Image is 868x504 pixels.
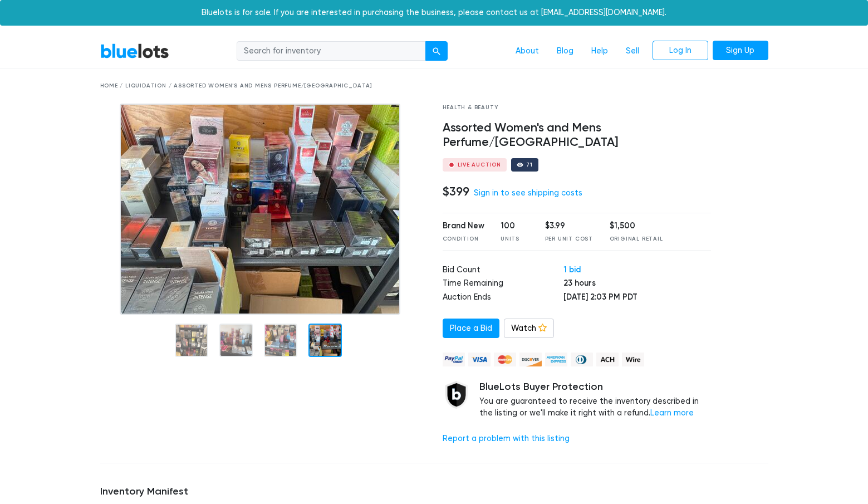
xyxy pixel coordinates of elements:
[548,41,582,62] a: Blog
[479,381,712,419] div: You are guaranteed to receive the inventory described in the listing or we'll make it right with ...
[545,220,593,232] div: $3.99
[100,82,768,90] div: Home / Liquidation / Assorted Women's and Mens Perfume/[GEOGRAPHIC_DATA]
[443,220,484,232] div: Brand New
[443,319,499,339] a: Place a Bid
[468,353,491,366] img: visa-79caf175f036a155110d1892330093d4c38f53c55c9ec9e2c3a54a56571784bb.png
[474,188,582,198] a: Sign in to see shipping costs
[443,434,570,443] a: Report a problem with this listing
[713,41,768,61] a: Sign Up
[443,353,465,366] img: paypal_credit-80455e56f6e1299e8d57f40c0dcee7b8cd4ae79b9eccbfc37e2480457ba36de9.png
[507,41,548,62] a: About
[443,121,712,150] h4: Assorted Women's and Mens Perfume/[GEOGRAPHIC_DATA]
[443,291,563,305] td: Auction Ends
[617,41,648,62] a: Sell
[443,184,469,199] h4: $399
[563,291,711,305] td: [DATE] 2:03 PM PDT
[582,41,617,62] a: Help
[610,235,663,243] div: Original Retail
[458,162,502,168] div: Live Auction
[650,408,694,418] a: Learn more
[622,353,644,366] img: wire-908396882fe19aaaffefbd8e17b12f2f29708bd78693273c0e28e3a24408487f.png
[519,353,542,366] img: discover-82be18ecfda2d062aad2762c1ca80e2d36a4073d45c9e0ffae68cd515fbd3d32.png
[504,319,554,339] a: Watch
[443,235,484,243] div: Condition
[545,235,593,243] div: Per Unit Cost
[443,277,563,291] td: Time Remaining
[526,162,533,168] div: 71
[545,353,567,366] img: american_express-ae2a9f97a040b4b41f6397f7637041a5861d5f99d0716c09922aba4e24c8547d.png
[501,220,528,232] div: 100
[501,235,528,243] div: Units
[443,104,712,112] div: Health & Beauty
[120,104,400,315] img: dd10cfef-04e4-4d73-8b85-03a3aa917732-1759092841.jpg
[100,486,768,498] h5: Inventory Manifest
[563,277,711,291] td: 23 hours
[596,353,619,366] img: ach-b7992fed28a4f97f893c574229be66187b9afb3f1a8d16a4691d3d3140a8ab00.png
[610,220,663,232] div: $1,500
[653,41,708,61] a: Log In
[443,264,563,278] td: Bid Count
[563,265,581,275] a: 1 bid
[571,353,593,366] img: diners_club-c48f30131b33b1bb0e5d0e2dbd43a8bea4cb12cb2961413e2f4250e06c020426.png
[443,381,470,409] img: buyer_protection_shield-3b65640a83011c7d3ede35a8e5a80bfdfaa6a97447f0071c1475b91a4b0b3d01.png
[100,43,169,59] a: BlueLots
[479,381,712,393] h5: BlueLots Buyer Protection
[237,41,426,61] input: Search for inventory
[494,353,516,366] img: mastercard-42073d1d8d11d6635de4c079ffdb20a4f30a903dc55d1612383a1b395dd17f39.png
